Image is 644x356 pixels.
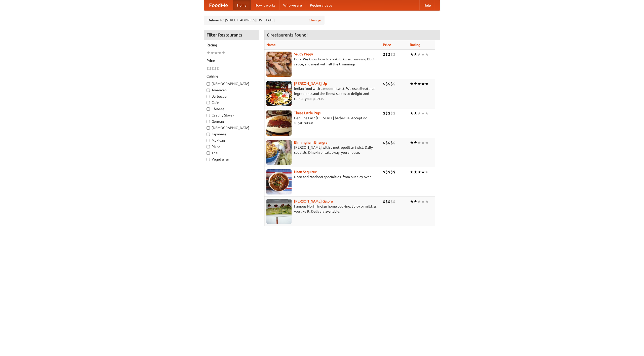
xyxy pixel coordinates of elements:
[383,140,385,145] li: $
[266,43,276,47] a: Name
[210,50,214,56] li: ★
[207,133,210,136] input: Japanese
[385,52,388,57] li: $
[425,110,429,116] li: ★
[207,158,210,161] input: Vegetarian
[414,140,417,145] li: ★
[410,199,414,204] li: ★
[207,43,256,48] h5: Rating
[421,140,425,145] li: ★
[266,204,379,214] p: Famous North Indian home cooking. Spicy or mild, as you like it. Delivery available.
[222,50,225,56] li: ★
[385,140,388,145] li: $
[393,110,395,116] li: $
[390,199,393,204] li: $
[207,126,210,130] input: [DEMOGRAPHIC_DATA]
[393,52,395,57] li: $
[388,199,390,204] li: $
[390,110,393,116] li: $
[294,111,320,115] a: Three Little Pigs
[214,66,217,71] li: $
[204,30,259,40] h4: Filter Restaurants
[207,144,256,149] label: Pizza
[383,81,385,87] li: $
[385,81,388,87] li: $
[309,18,321,23] a: Change
[207,58,256,63] h5: Price
[207,94,256,99] label: Barbecue
[207,89,210,92] input: American
[207,114,210,117] input: Czech / Slovak
[414,110,417,116] li: ★
[414,81,417,87] li: ★
[266,86,379,101] p: Indian food with a modern twist. We use all-natural ingredients and the finest spices to delight ...
[385,110,388,116] li: $
[425,169,429,175] li: ★
[390,169,393,175] li: $
[393,140,395,145] li: $
[279,0,306,10] a: Who we are
[410,140,414,145] li: ★
[207,81,256,86] label: [DEMOGRAPHIC_DATA]
[388,110,390,116] li: $
[388,52,390,57] li: $
[207,100,256,105] label: Cafe
[421,169,425,175] li: ★
[207,66,209,71] li: $
[218,50,222,56] li: ★
[207,120,210,123] input: German
[393,81,395,87] li: $
[207,157,256,162] label: Vegetarian
[294,199,333,203] b: [PERSON_NAME] Galore
[207,119,256,124] label: German
[266,169,292,194] img: naansequitur.jpg
[267,32,308,37] ng-pluralize: 6 restaurants found!
[383,110,385,116] li: $
[417,199,421,204] li: ★
[266,174,379,179] p: Naan and tandoori specialties, from our clay oven.
[417,81,421,87] li: ★
[266,140,292,165] img: bhangra.jpg
[207,107,210,111] input: Chinese
[207,101,210,104] input: Cafe
[212,66,214,71] li: $
[294,170,316,174] a: Naan Sequitur
[266,110,292,136] img: littlepigs.jpg
[419,0,435,10] a: Help
[383,169,385,175] li: $
[417,140,421,145] li: ★
[414,52,417,57] li: ★
[266,81,292,106] img: curryup.jpg
[425,52,429,57] li: ★
[204,0,233,10] a: FoodMe
[388,81,390,87] li: $
[266,199,292,224] img: currygalore.jpg
[390,52,393,57] li: $
[209,66,212,71] li: $
[393,169,395,175] li: $
[390,140,393,145] li: $
[421,52,425,57] li: ★
[207,88,256,93] label: American
[417,110,421,116] li: ★
[421,110,425,116] li: ★
[393,199,395,204] li: $
[207,132,256,137] label: Japanese
[214,50,218,56] li: ★
[207,82,210,86] input: [DEMOGRAPHIC_DATA]
[207,150,256,155] label: Thai
[410,169,414,175] li: ★
[207,113,256,118] label: Czech / Slovak
[207,125,256,130] label: [DEMOGRAPHIC_DATA]
[385,169,388,175] li: $
[421,81,425,87] li: ★
[207,50,210,56] li: ★
[294,52,313,56] b: Saucy Piggy
[417,52,421,57] li: ★
[217,66,219,71] li: $
[388,169,390,175] li: $
[233,0,251,10] a: Home
[294,82,327,86] b: [PERSON_NAME] Up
